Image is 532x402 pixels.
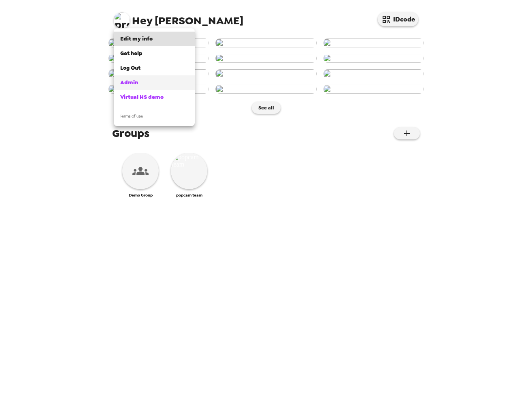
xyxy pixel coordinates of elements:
span: Virtual HS demo [120,94,164,100]
a: Terms of use [114,111,195,123]
span: Admin [120,79,138,86]
span: Log Out [120,64,140,71]
span: Terms of use [120,113,143,119]
span: Edit my info [120,35,153,42]
span: Get help [120,50,143,57]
